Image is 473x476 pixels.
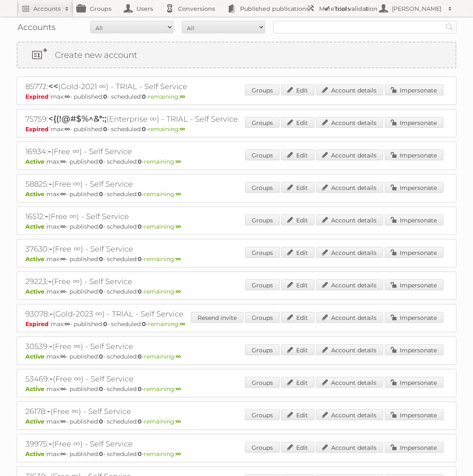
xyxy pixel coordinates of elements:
[144,288,181,295] span: remaining:
[180,93,185,100] strong: ∞
[176,223,181,230] strong: ∞
[385,85,443,95] a: Impersonate
[176,418,181,425] strong: ∞
[25,190,448,198] p: max: - published: - scheduled: -
[245,117,280,128] a: Groups
[316,344,383,355] a: Account details
[281,409,315,420] a: Edit
[25,223,47,230] span: Active
[60,255,66,263] strong: ∞
[385,344,443,355] a: Impersonate
[316,117,383,128] a: Account details
[60,288,66,295] strong: ∞
[103,125,107,133] strong: 0
[142,320,146,328] strong: 0
[180,320,185,328] strong: ∞
[316,85,383,95] a: Account details
[281,117,315,128] a: Edit
[25,276,317,287] h2: 29223: (Free ∞) - Self Service
[103,93,107,100] strong: 0
[25,418,448,425] p: max: - published: - scheduled: -
[25,385,47,393] span: Active
[281,279,315,290] a: Edit
[245,344,280,355] a: Groups
[49,439,52,449] span: -
[99,190,103,198] strong: 0
[138,190,142,198] strong: 0
[48,146,51,156] span: -
[316,150,383,160] a: Account details
[99,158,103,165] strong: 0
[281,85,315,95] a: Edit
[245,409,280,420] a: Groups
[25,244,317,254] h2: 37630: (Free ∞) - Self Service
[385,409,443,420] a: Impersonate
[281,247,315,258] a: Edit
[33,5,61,13] h2: Accounts
[144,255,181,263] span: remaining:
[176,158,181,165] strong: ∞
[60,158,66,165] strong: ∞
[25,190,47,198] span: Active
[25,353,448,360] p: max: - published: - scheduled: -
[385,214,443,225] a: Impersonate
[25,320,448,328] p: max: - published: - scheduled: -
[48,276,52,286] span: -
[25,353,47,360] span: Active
[47,406,50,416] span: -
[138,288,142,295] strong: 0
[281,312,315,323] a: Edit
[245,182,280,193] a: Groups
[48,81,58,91] span: <<
[25,125,448,133] p: max: - published: - scheduled: -
[99,255,103,263] strong: 0
[319,5,361,13] h2: More tools
[245,247,280,258] a: Groups
[245,279,280,290] a: Groups
[138,223,142,230] strong: 0
[25,125,51,133] span: Expired
[245,214,280,225] a: Groups
[176,288,181,295] strong: ∞
[99,288,103,295] strong: 0
[25,374,317,384] h2: 53469: (Free ∞) - Self Service
[144,223,181,230] span: remaining:
[176,255,181,263] strong: ∞
[25,309,317,319] h2: 93078: (Gold-2023 ∞) - TRIAL - Self Service
[49,179,52,189] span: -
[385,182,443,193] a: Impersonate
[138,353,142,360] strong: 0
[25,158,47,165] span: Active
[25,211,317,222] h2: 16512: (Free ∞) - Self Service
[316,247,383,258] a: Account details
[148,125,185,133] span: remaining:
[99,450,103,458] strong: 0
[142,125,146,133] strong: 0
[25,255,47,263] span: Active
[25,450,47,458] span: Active
[45,211,48,221] span: -
[245,312,280,323] a: Groups
[385,247,443,258] a: Impersonate
[385,377,443,388] a: Impersonate
[316,442,383,453] a: Account details
[281,344,315,355] a: Edit
[99,418,103,425] strong: 0
[385,117,443,128] a: Impersonate
[390,5,444,13] h2: [PERSON_NAME]
[281,214,315,225] a: Edit
[25,439,317,449] h2: 39975: (Free ∞) - Self Service
[316,182,383,193] a: Account details
[25,450,448,458] p: max: - published: - scheduled: -
[138,418,142,425] strong: 0
[148,320,185,328] span: remaining:
[60,353,66,360] strong: ∞
[138,158,142,165] strong: 0
[316,214,383,225] a: Account details
[99,385,103,393] strong: 0
[176,450,181,458] strong: ∞
[60,418,66,425] strong: ∞
[64,93,70,100] strong: ∞
[50,309,53,319] span: -
[25,81,317,92] h2: 85772: (Gold-2021 ∞) - TRIAL - Self Service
